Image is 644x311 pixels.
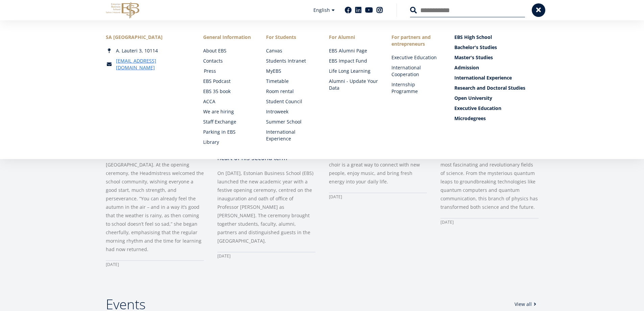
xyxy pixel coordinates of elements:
a: Staff Exchange [203,118,253,125]
span: General Information [203,34,253,41]
a: Introweek [266,108,315,115]
a: EBS 35 book [203,88,253,95]
a: Executive Education [454,105,539,112]
div: [DATE] [217,252,315,260]
a: Linkedin [355,7,362,14]
a: EBS Impact Fund [329,58,378,64]
span: For partners and entrepreneurs [391,34,441,47]
a: Alumni - Update Your Data [329,78,378,91]
a: Executive Education [391,54,441,61]
a: EBS Alumni Page [329,47,378,54]
div: [DATE] [329,193,427,201]
span: For Alumni [329,34,378,41]
p: [DATE], [DATE], a new and exciting academic year began at [GEOGRAPHIC_DATA]. At the opening cerem... [106,143,204,253]
a: Internship Programme [391,81,441,95]
a: Microdegrees [454,115,539,122]
p: The United Nations has declared 2025 the International Year of Quantum Science and Technology - t... [440,135,539,211]
a: About EBS [203,47,253,54]
a: Admission [454,64,539,71]
a: Room rental [266,88,315,95]
a: For Students [266,34,315,41]
a: ACCA [203,98,253,105]
a: Youtube [365,7,373,14]
a: Library [203,139,253,146]
div: SA [GEOGRAPHIC_DATA] [106,34,190,41]
a: We are hiring [203,108,253,115]
a: Contacts [203,58,253,64]
a: International Cooperation [391,64,441,78]
p: The EBS Chamber Choir warmly welcomes everyone in our community – students, faculty, staff, and a... [329,135,427,186]
div: [DATE] [440,218,539,226]
a: Facebook [345,7,352,14]
p: On [DATE], Estonian Business School (EBS) launched the new academic year with a festive opening c... [217,169,315,245]
a: Research and Doctoral Studies [454,85,539,91]
a: View all [515,301,539,308]
div: [DATE] [106,260,204,269]
a: Instagram [376,7,383,14]
a: International Experience [266,129,315,142]
a: Press [204,68,253,74]
a: Timetable [266,78,315,85]
a: Canvas [266,47,315,54]
a: MyEBS [266,68,315,74]
a: Students Intranet [266,58,315,64]
a: Parking in EBS [203,129,253,135]
a: Student Council [266,98,315,105]
a: EBS Podcast [203,78,253,85]
a: Life Long Learning [329,68,378,74]
a: International Experience [454,74,539,81]
a: EBS High School [454,34,539,41]
a: [EMAIL_ADDRESS][DOMAIN_NAME] [116,58,190,71]
div: A. Lauteri 3, 10114 [106,47,190,54]
a: Bachelor's Studies [454,44,539,51]
a: Summer School [266,118,315,125]
a: Open University [454,95,539,102]
a: Master's Studies [454,54,539,61]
